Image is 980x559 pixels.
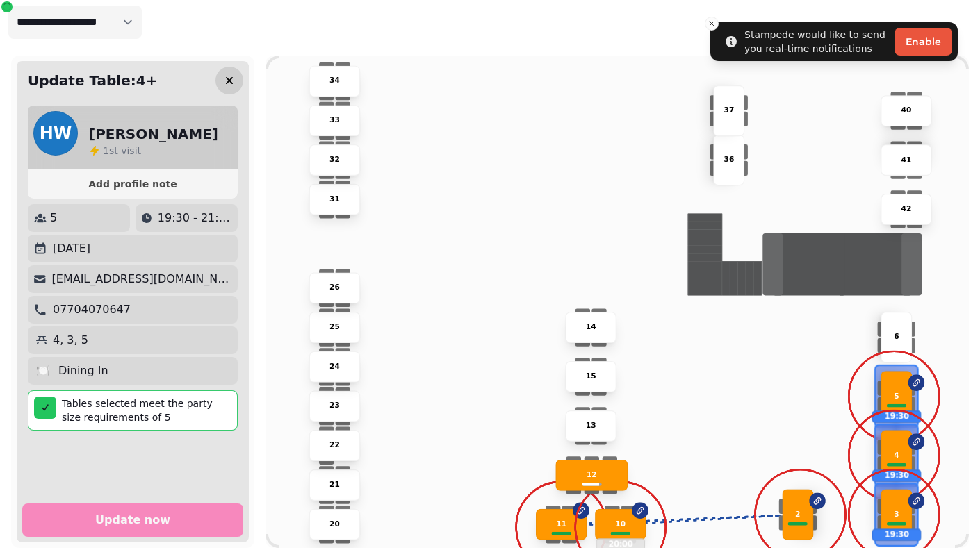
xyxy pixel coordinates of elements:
[109,145,121,156] span: st
[33,175,232,193] button: Add profile note
[894,390,899,401] p: 5
[52,271,232,287] p: [EMAIL_ADDRESS][DOMAIN_NAME]
[53,301,131,318] p: 07704070647
[62,397,231,424] p: Tables selected meet the party size requirements of 5
[103,144,141,158] p: visit
[873,529,921,540] p: 19:30
[795,509,800,520] p: 2
[556,519,566,530] p: 11
[53,332,88,349] p: 4, 3, 5
[901,154,912,165] p: 41
[22,503,243,537] button: Update now
[329,440,340,451] p: 22
[586,420,596,431] p: 13
[724,105,734,116] p: 37
[50,210,57,226] p: 5
[53,240,90,257] p: [DATE]
[894,509,899,520] p: 3
[329,322,340,333] p: 25
[744,28,889,56] div: Stampede would like to send you real-time notifications
[507,14,628,31] p: Update Booking Table
[329,519,340,530] p: 20
[586,371,596,382] p: 15
[36,362,50,379] p: 🍽️
[329,361,340,372] p: 24
[586,322,596,333] p: 14
[28,71,157,90] h2: Update Table: 4+
[329,479,340,490] p: 21
[901,203,912,215] p: 42
[329,401,340,412] p: 23
[95,515,170,526] p: Update now
[894,331,899,342] p: 6
[587,469,597,481] p: 12
[596,539,644,549] p: 20:00
[894,449,899,460] p: 4
[895,28,952,56] button: Enable
[58,362,108,379] p: Dining In
[329,154,340,165] p: 32
[724,154,734,165] p: 36
[705,17,719,31] button: Close toast
[158,210,232,226] p: 19:30 - 21:00
[329,282,340,293] p: 26
[329,194,340,205] p: 31
[40,125,72,142] span: HW
[329,115,340,126] p: 33
[89,124,218,144] h2: [PERSON_NAME]
[615,519,626,530] p: 10
[44,179,221,189] span: Add profile note
[901,105,912,116] p: 40
[103,145,109,156] span: 1
[329,76,340,87] p: 34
